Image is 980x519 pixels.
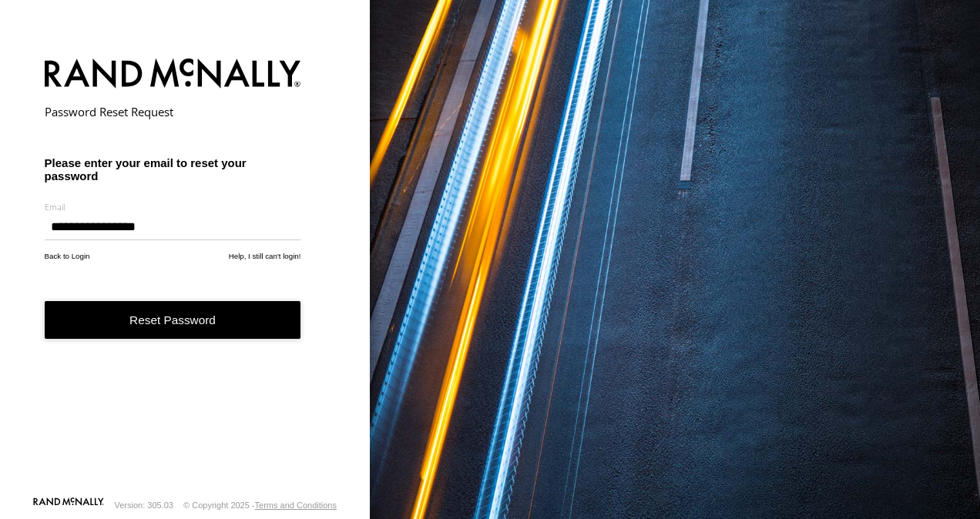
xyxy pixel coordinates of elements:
button: Reset Password [45,301,301,339]
a: Visit our Website [33,497,104,513]
a: Back to Login [45,252,90,260]
h3: Please enter your email to reset your password [45,156,301,182]
a: Help, I still can't login! [229,252,301,260]
h2: Password Reset Request [45,104,301,119]
div: © Copyright 2025 - [183,501,337,510]
label: Email [45,201,301,213]
a: Terms and Conditions [255,501,337,510]
div: Version: 305.03 [115,501,173,510]
img: Rand McNally [45,55,301,95]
